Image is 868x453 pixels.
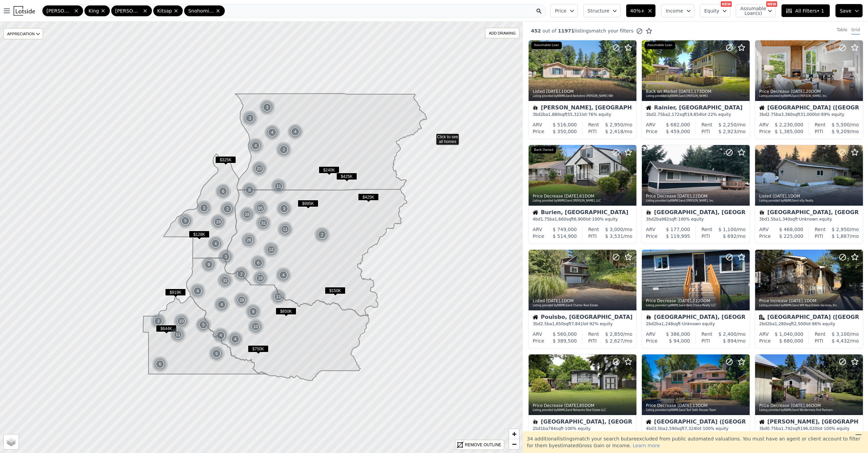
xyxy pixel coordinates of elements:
span: $ 560,000 [553,331,577,337]
div: Rainier, [GEOGRAPHIC_DATA] [646,105,746,112]
div: Listing provided by NWMLS and [PERSON_NAME], Inc. [759,94,860,98]
span: $ 2,627 [605,338,623,344]
div: ARV [533,226,542,233]
div: 10 [173,313,190,329]
div: 3 [276,201,292,217]
div: PITI [702,233,710,240]
div: Listing provided by NWMLS and WPI Real Estate Services, Inc. [759,304,860,308]
div: Poulsbo, [GEOGRAPHIC_DATA] [533,314,632,321]
span: 1,280 [775,322,786,326]
img: g1.png [170,327,186,343]
time: 2025-08-12 00:00 [546,298,560,303]
div: Listing provided by NWMLS and [PERSON_NAME], LLC [533,199,633,203]
img: g1.png [248,318,264,335]
span: 1,880 [548,112,560,117]
img: g1.png [233,266,250,282]
img: g1.png [215,183,232,200]
div: 4 [208,235,224,252]
div: ARV [533,121,542,128]
div: 32 [217,272,233,289]
div: 4 bd 1.75 ba sqft lot · 100% equity [533,217,632,222]
span: $ 94,000 [669,338,690,344]
div: /mo [599,226,632,233]
div: /mo [826,121,859,128]
button: Income [661,4,694,17]
div: /mo [710,337,746,344]
div: Burien, [GEOGRAPHIC_DATA] [533,210,632,217]
span: $150K [325,287,346,294]
span: 982 [662,217,669,222]
span: Income [666,7,683,14]
time: 2025-08-12 16:00 [546,89,560,94]
a: Price Decrease [DATE],22DOMListing provided byNWMLSand [PERSON_NAME], Inc.Mobile[GEOGRAPHIC_DATA]... [642,145,749,244]
div: PITI [588,337,597,344]
span: $ 5,500 [832,122,850,127]
img: g1.png [270,289,287,305]
div: 6 [215,183,231,200]
a: Listed [DATE],1DOMListing provided byNWMLSand Charter Real EstateHousePoulsbo, [GEOGRAPHIC_DATA]3... [528,249,636,349]
span: Save [840,7,851,14]
div: Price Increase , 1 DOM [759,298,860,304]
div: ARV [759,226,769,233]
time: 2025-08-12 12:11 [677,194,691,199]
span: $ 2,950 [605,122,623,127]
img: g1.png [210,214,227,230]
div: ARV [533,331,542,337]
div: $850K [276,308,296,317]
div: 2 [276,142,292,158]
div: 3 [196,200,212,216]
div: $150K [325,287,346,297]
span: $ 9,209 [832,129,850,134]
div: Price Decrease , 61 DOM [533,193,633,199]
span: $644K [156,325,177,332]
div: ARV [646,226,655,233]
div: 23 [251,161,268,177]
span: 31,000 [801,112,815,117]
span: 6,900 [574,217,586,222]
div: 4 [275,267,292,283]
div: Back on Market , 173 DOM [646,89,746,94]
div: 29 [234,292,250,308]
div: 26 [241,232,257,248]
span: $ 2,850 [605,331,623,337]
img: g1.png [196,200,213,216]
div: 6 [152,356,168,372]
span: $ 2,418 [605,129,623,134]
span: $ 1,887 [832,233,850,239]
div: 4 [227,331,243,347]
img: g1.png [242,110,258,126]
div: 11 [271,178,287,194]
div: Rent [815,331,826,337]
span: $ 4,432 [832,338,850,344]
time: 2025-08-11 22:09 [789,298,803,303]
span: $425K [336,173,357,180]
div: $425K [336,173,357,183]
div: Bank Owned [531,146,556,154]
span: 40%+ [630,7,645,14]
div: $919K [165,289,186,298]
a: Back on Market [DATE],173DOMListing provided byNWMLSand [PERSON_NAME]Assumable LoanHouseRainier, ... [642,40,749,139]
div: Price Decrease , 20 DOM [759,89,860,94]
img: g1.png [248,138,264,154]
div: 5 [209,346,225,362]
img: g1.png [251,161,268,177]
div: [GEOGRAPHIC_DATA] ([GEOGRAPHIC_DATA]) [759,314,859,321]
div: 2 [219,201,236,217]
span: 3,360 [781,112,793,117]
span: $ 3,000 [605,227,623,232]
span: 1,340 [778,217,790,222]
span: $ 2,230,000 [775,122,804,127]
span: Structure [588,7,609,14]
span: $ 894 [723,338,736,344]
span: 55,321 [567,112,581,117]
img: g1.png [219,201,236,217]
div: 5 [195,317,212,333]
span: $ 514,900 [553,233,577,239]
div: [GEOGRAPHIC_DATA], [GEOGRAPHIC_DATA] [759,210,859,217]
div: 3 [259,99,275,116]
button: Save [835,4,863,17]
img: Multifamily [759,314,765,320]
div: 2 [314,227,330,243]
div: 9 [201,256,217,273]
div: Price [759,337,771,344]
